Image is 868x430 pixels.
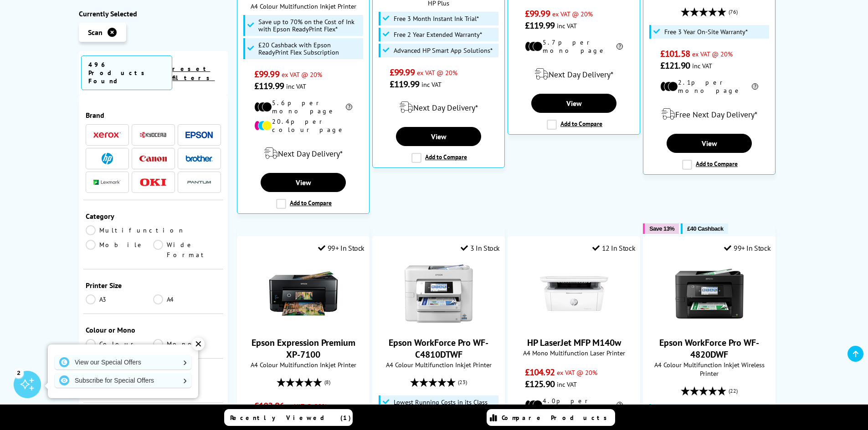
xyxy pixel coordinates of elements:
a: HP LaserJet MFP M140w [527,337,621,349]
img: Epson WorkForce Pro WF-4820DWF [675,259,744,328]
a: OKI [139,177,167,188]
div: 99+ In Stock [318,243,365,253]
img: OKI [139,178,167,186]
span: 496 Products Found [81,56,173,90]
a: View our Special Offers [55,355,191,369]
div: 99+ In Stock [724,243,770,253]
a: Kyocera [139,129,167,141]
span: ex VAT @ 20% [557,368,597,377]
img: Pantum [185,177,213,188]
span: Save 13% [649,225,674,232]
span: £104.92 [525,366,555,378]
img: HP LaserJet MFP M140w [540,259,608,328]
label: Add to Compare [411,153,467,163]
label: Add to Compare [276,199,332,209]
a: View [667,134,751,153]
span: £119.99 [254,80,284,92]
span: Free 2 Year Extended Warranty* [394,31,482,38]
span: Advanced HP Smart App Solutions* [394,47,493,54]
span: ex VAT @ 20% [417,68,457,77]
span: Free 3 Month Instant Ink Trial* [394,15,479,22]
a: Epson WorkForce Pro WF-C4810DTWF [389,337,488,360]
button: £40 Cashback [681,223,728,234]
span: £40 Cashback [687,225,723,232]
span: £102.96 [254,400,284,412]
a: Lexmark [93,177,121,188]
a: Subscribe for Special Offers [55,373,191,388]
span: inc VAT [557,21,577,30]
span: inc VAT [286,82,306,91]
div: Category [86,212,221,221]
li: 20.4p per colour page [254,117,352,134]
a: Epson WorkForce Pro WF-C4810DTWF [405,320,473,329]
span: (22) [729,382,738,400]
a: Epson Expression Premium XP-7100 [269,320,338,329]
img: Epson Expression Premium XP-7100 [269,259,338,328]
span: £99.99 [254,68,279,80]
a: Compare Products [487,409,615,426]
a: Epson Expression Premium XP-7100 [252,337,355,360]
span: A4 Colour Multifunction Inkjet Printer [377,360,500,369]
div: Colour or Mono [86,325,221,334]
div: 2 [14,368,24,378]
span: £121.90 [660,60,690,71]
span: Recently Viewed (1) [230,414,351,422]
a: Xerox [93,129,121,141]
a: View [531,94,616,113]
li: 5.7p per mono page [525,38,623,55]
a: Pantum [185,177,213,188]
a: A4 [153,294,221,304]
div: ✕ [192,338,205,350]
li: 2.1p per mono page [660,78,758,95]
span: ex VAT @ 20% [692,50,733,58]
span: £99.99 [525,8,550,20]
a: Epson [185,129,213,141]
button: Save 13% [643,223,679,234]
div: Currently Selected [79,9,228,18]
a: Colour [86,339,154,349]
span: (8) [324,374,330,391]
div: Brand [86,111,221,120]
span: ex VAT @ 20% [286,402,327,410]
span: Scan [88,28,103,37]
div: modal_delivery [648,101,770,127]
span: inc VAT [692,61,712,70]
span: A4 Colour Multifunction Inkjet Printer [242,360,365,369]
label: Add to Compare [547,120,602,130]
div: 3 In Stock [461,243,500,253]
a: Epson WorkForce Pro WF-4820DWF [659,337,759,360]
a: Epson WorkForce Pro WF-4820DWF [675,320,744,329]
span: £99.99 [390,66,415,78]
a: Canon [139,153,167,164]
li: 4.0p per mono page [525,397,623,413]
span: Lowest Running Costs in its Class [394,399,488,406]
span: (23) [458,374,467,391]
div: Printer Size [86,281,221,290]
span: A4 Colour Multifunction Inkjet Wireless Printer [648,360,770,378]
span: (76) [729,3,738,20]
a: HP LaserJet MFP M140w [540,320,608,329]
span: ex VAT @ 20% [282,70,322,79]
img: Xerox [93,132,121,138]
img: Brother [185,155,213,162]
span: Save up to 70% on the Cost of Ink with Epson ReadyPrint Flex* [258,18,361,33]
span: Free 3 Year On-Site Warranty* [664,28,748,35]
span: £20 Cashback with Epson ReadyPrint Flex Subscription [258,41,361,56]
a: View [261,173,345,192]
a: Wide Format [153,240,221,260]
a: Brother [185,153,213,164]
img: Kyocera [139,132,167,138]
span: £119.99 [525,20,555,31]
a: Mobile [86,240,154,260]
img: Epson WorkForce Pro WF-C4810DTWF [405,259,473,328]
span: A4 Colour Multifunction Inkjet Printer [242,2,365,10]
li: 5.6p per mono page [254,99,352,115]
a: reset filters [172,65,215,82]
span: £119.99 [390,78,419,90]
div: modal_delivery [242,141,365,166]
span: £125.90 [525,378,555,390]
a: Multifunction [86,225,185,235]
span: A4 Mono Multifunction Laser Printer [513,349,635,357]
span: ex VAT @ 20% [552,10,593,18]
label: Add to Compare [682,160,738,170]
